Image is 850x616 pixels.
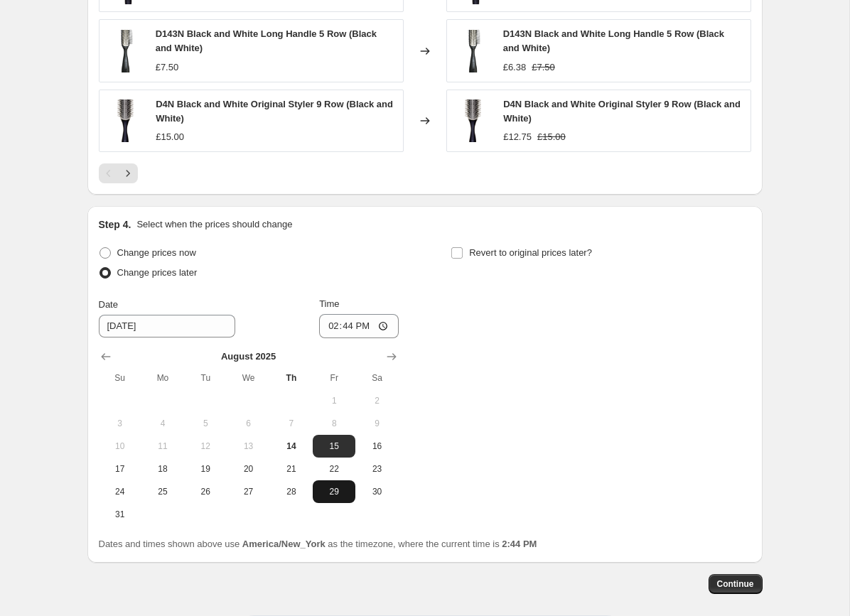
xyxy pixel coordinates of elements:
button: Wednesday August 13 2025 [227,435,269,458]
span: 20 [232,463,264,475]
span: 10 [104,441,136,452]
span: D4N Black and White Original Styler 9 Row (Black and White) [156,99,393,124]
button: Saturday August 2 2025 [355,389,398,412]
button: Tuesday August 26 2025 [184,480,227,503]
button: Tuesday August 19 2025 [184,458,227,480]
button: Today Thursday August 14 2025 [270,435,313,458]
span: 16 [361,441,392,452]
span: 18 [147,463,178,475]
span: 15 [318,441,350,452]
th: Tuesday [184,367,227,389]
span: Sa [361,372,392,384]
input: 8/14/2025 [99,315,235,337]
div: £6.38 [503,60,527,75]
span: D143N Black and White Long Handle 5 Row (Black and White) [503,28,724,53]
span: 9 [361,418,392,429]
span: 5 [190,418,221,429]
button: Friday August 15 2025 [313,435,355,458]
button: Wednesday August 27 2025 [227,480,269,503]
button: Thursday August 7 2025 [270,412,313,435]
span: 3 [104,418,136,429]
img: D4NN004SXCD_8a4f5440-06d5-4561-8a66-5c1623e961e1_80x.png [107,99,145,142]
th: Friday [313,367,355,389]
button: Saturday August 30 2025 [355,480,398,503]
h2: Step 4. [99,217,131,232]
span: Mo [147,372,178,384]
span: 19 [190,463,221,475]
img: D4NN004SXCD_8a4f5440-06d5-4561-8a66-5c1623e961e1_80x.png [454,99,493,142]
button: Next [118,163,138,183]
span: 30 [361,486,392,497]
span: 14 [276,441,307,452]
span: 4 [147,418,178,429]
span: 22 [318,463,350,475]
th: Wednesday [227,367,269,389]
button: Saturday August 23 2025 [355,458,398,480]
button: Friday August 8 2025 [313,412,355,435]
span: 12 [190,441,221,452]
th: Thursday [270,367,313,389]
span: Su [104,372,136,384]
button: Wednesday August 20 2025 [227,458,269,480]
button: Tuesday August 12 2025 [184,435,227,458]
button: Friday August 22 2025 [313,458,355,480]
span: 28 [276,486,307,497]
span: 25 [147,486,178,497]
span: 8 [318,418,350,429]
b: 2:44 PM [502,539,537,549]
img: N143SXCD_80x.png [107,30,144,72]
button: Thursday August 21 2025 [270,458,313,480]
span: Continue [717,578,754,590]
th: Sunday [99,367,141,389]
button: Show previous month, July 2025 [96,347,116,367]
span: Th [276,372,307,384]
span: 11 [147,441,178,452]
button: Monday August 25 2025 [141,480,184,503]
span: 24 [104,486,136,497]
th: Monday [141,367,184,389]
button: Sunday August 3 2025 [99,412,141,435]
span: Change prices later [117,267,198,278]
span: Time [319,298,339,309]
span: 6 [232,418,264,429]
span: Dates and times shown above use as the timezone, where the current time is [99,539,537,549]
span: 13 [232,441,264,452]
button: Friday August 29 2025 [313,480,355,503]
button: Saturday August 9 2025 [355,412,398,435]
span: 17 [104,463,136,475]
div: £12.75 [503,130,532,144]
img: N143SXCD_80x.png [454,30,492,72]
strike: £7.50 [532,60,555,75]
button: Tuesday August 5 2025 [184,412,227,435]
button: Monday August 18 2025 [141,458,184,480]
span: Change prices now [117,247,196,258]
span: 23 [361,463,392,475]
p: Select when the prices should change [136,217,292,232]
b: America/New_York [242,539,326,549]
span: 26 [190,486,221,497]
input: 12:00 [319,314,399,338]
span: 27 [232,486,264,497]
button: Sunday August 31 2025 [99,503,141,526]
button: Monday August 11 2025 [141,435,184,458]
button: Saturday August 16 2025 [355,435,398,458]
button: Sunday August 17 2025 [99,458,141,480]
span: Revert to original prices later? [469,247,592,258]
button: Thursday August 28 2025 [270,480,313,503]
button: Monday August 4 2025 [141,412,184,435]
div: £15.00 [156,130,184,144]
div: £7.50 [156,60,179,75]
span: Date [99,299,118,310]
button: Sunday August 10 2025 [99,435,141,458]
span: 1 [318,395,350,406]
span: We [232,372,264,384]
span: 2 [361,395,392,406]
span: D4N Black and White Original Styler 9 Row (Black and White) [503,99,741,124]
th: Saturday [355,367,398,389]
span: 7 [276,418,307,429]
span: 29 [318,486,350,497]
button: Friday August 1 2025 [313,389,355,412]
span: 21 [276,463,307,475]
span: D143N Black and White Long Handle 5 Row (Black and White) [156,28,377,53]
button: Wednesday August 6 2025 [227,412,269,435]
